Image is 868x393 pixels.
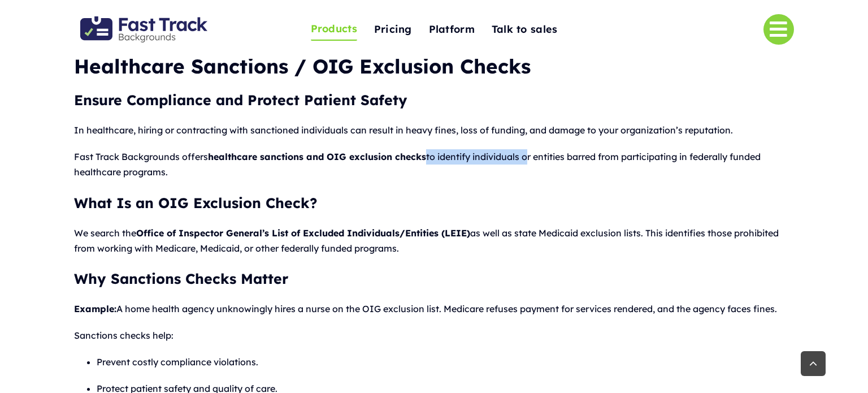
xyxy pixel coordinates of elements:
[97,355,793,370] p: Prevent costly compliance violations.
[208,151,426,162] strong: healthcare sanctions and OIG exclusion checks
[74,301,793,317] p: A home health agency unknowingly hires a nurse on the OIG exclusion list. Medicare refuses paymen...
[763,14,794,45] a: Link to #
[136,227,470,239] strong: Office of Inspector General’s List of Excluded Individuals/Entities (LEIE)
[80,16,207,42] img: Fast Track Backgrounds Logo
[492,21,558,38] span: Talk to sales
[74,270,288,287] strong: Why Sanctions Checks Matter
[74,226,793,256] p: We search the as well as state Medicaid exclusion lists. This identifies those prohibited from wo...
[429,21,475,38] span: Platform
[374,18,412,42] a: Pricing
[74,303,116,314] strong: Example:
[74,149,793,180] p: Fast Track Backgrounds offers to identify individuals or entities barred from participating in fe...
[74,54,531,79] b: Healthcare Sanctions / OIG Exclusion Checks
[311,20,357,38] span: Products
[492,18,558,42] a: Talk to sales
[374,21,412,38] span: Pricing
[74,123,793,138] p: In healthcare, hiring or contracting with sanctioned individuals can result in heavy fines, loss ...
[80,15,207,27] a: Fast Track Backgrounds Logo
[74,91,407,109] strong: Ensure Compliance and Protect Patient Safety
[254,1,614,58] nav: One Page
[74,194,317,211] strong: What Is an OIG Exclusion Check?
[429,18,475,42] a: Platform
[74,328,793,343] p: Sanctions checks help:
